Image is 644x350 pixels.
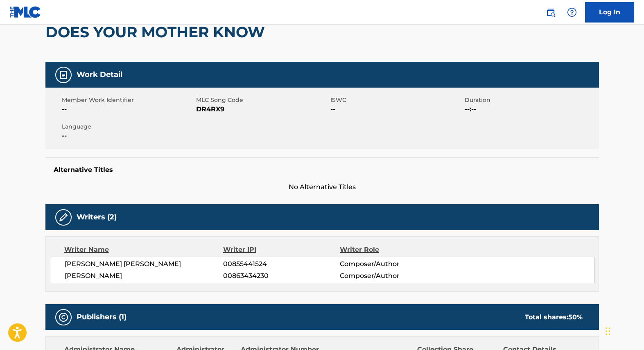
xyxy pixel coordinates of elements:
div: Writer Name [64,245,224,255]
span: MLC Song Code [196,96,328,104]
span: 50 % [568,313,583,321]
span: Duration [465,96,597,104]
span: -- [62,104,194,114]
div: Help [564,4,580,20]
h2: DOES YOUR MOTHER KNOW [45,23,269,41]
span: 00855441524 [223,259,339,269]
iframe: Chat Widget [603,311,644,350]
img: Publishers [59,312,68,322]
h5: Publishers (1) [77,312,127,322]
span: -- [330,104,463,114]
span: Member Work Identifier [62,96,194,104]
span: [PERSON_NAME] [PERSON_NAME] [65,259,224,269]
img: Work Detail [59,70,68,80]
span: Composer/Author [340,271,446,281]
div: Writer IPI [223,245,340,255]
span: No Alternative Titles [45,182,599,192]
div: Writer Role [340,245,446,255]
h5: Writers (2) [77,212,117,222]
a: Public Search [542,4,559,20]
span: --:-- [465,104,597,114]
div: Total shares: [525,312,583,322]
span: Composer/Author [340,259,446,269]
a: Log In [585,2,634,23]
img: MLC Logo [10,6,41,18]
img: Writers [59,212,68,222]
span: [PERSON_NAME] [65,271,224,281]
span: Language [62,122,194,131]
h5: Work Detail [77,70,122,79]
span: DR4RX9 [196,104,328,114]
span: -- [62,131,194,141]
span: 00863434230 [223,271,339,281]
img: help [567,7,577,17]
img: search [546,7,556,17]
span: ISWC [330,96,463,104]
h5: Alternative Titles [54,166,591,174]
div: Drag [606,319,610,343]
